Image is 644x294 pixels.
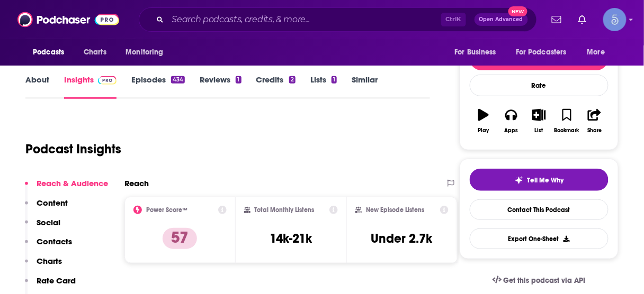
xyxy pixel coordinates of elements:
span: Get this podcast via API [504,276,586,285]
button: open menu [25,42,78,62]
h3: Under 2.7k [371,231,433,246]
img: tell me why sparkle [515,176,523,185]
div: List [535,127,543,134]
div: Share [587,127,602,134]
a: Charts [77,42,113,62]
div: Search podcasts, credits, & more... [139,7,537,32]
h1: Podcast Insights [25,141,121,157]
p: Content [37,198,68,208]
div: 1 [332,76,337,84]
span: Podcasts [33,45,64,60]
button: Charts [25,256,62,275]
h2: Power Score™ [146,206,187,214]
p: Social [37,217,60,227]
img: User Profile [603,8,627,31]
p: Contacts [37,236,72,246]
span: For Podcasters [516,45,567,60]
button: open menu [580,42,619,62]
a: Lists1 [310,75,337,99]
span: Tell Me Why [527,176,564,185]
img: Podchaser Pro [98,76,117,85]
div: 434 [171,76,185,84]
span: Logged in as Spiral5-G1 [603,8,627,31]
button: Share [581,102,609,140]
img: Podchaser - Follow, Share and Rate Podcasts [17,10,119,30]
p: Rate Card [37,275,76,286]
p: Charts [37,256,62,266]
p: Reach & Audience [37,178,108,188]
a: Show notifications dropdown [574,11,591,29]
div: Bookmark [554,127,579,134]
button: Bookmark [553,102,580,140]
a: Reviews1 [200,75,241,99]
button: Export One-Sheet [470,228,609,249]
button: Show profile menu [603,8,627,31]
a: Episodes434 [131,75,185,99]
button: Apps [497,102,525,140]
span: Ctrl K [441,13,466,26]
a: Show notifications dropdown [548,11,566,29]
p: 57 [163,228,197,249]
a: InsightsPodchaser Pro [64,75,117,99]
a: Similar [352,75,378,99]
button: tell me why sparkleTell Me Why [470,169,609,191]
div: Apps [505,127,518,134]
h3: 14k-21k [270,231,312,246]
h2: Total Monthly Listens [255,206,315,214]
span: Open Advanced [479,17,523,22]
button: open menu [447,42,509,62]
div: Rate [470,75,609,96]
span: Monitoring [126,45,163,60]
span: More [587,45,605,60]
button: Content [25,198,68,217]
a: Get this podcast via API [484,268,594,293]
button: open menu [509,42,582,62]
button: open menu [118,42,177,62]
a: Credits2 [256,75,296,99]
button: Social [25,217,60,237]
div: Play [478,127,489,134]
span: Charts [84,45,106,60]
div: 1 [236,76,241,84]
button: Play [470,102,497,140]
button: List [525,102,553,140]
a: About [25,75,49,99]
a: Contact This Podcast [470,199,609,220]
span: For Business [454,45,496,60]
button: Open AdvancedNew [475,13,528,26]
div: 2 [289,76,296,84]
h2: New Episode Listens [366,206,424,214]
h2: Reach [124,178,149,188]
button: Contacts [25,236,72,256]
button: Reach & Audience [25,178,108,198]
input: Search podcasts, credits, & more... [168,11,441,28]
span: New [508,6,527,16]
